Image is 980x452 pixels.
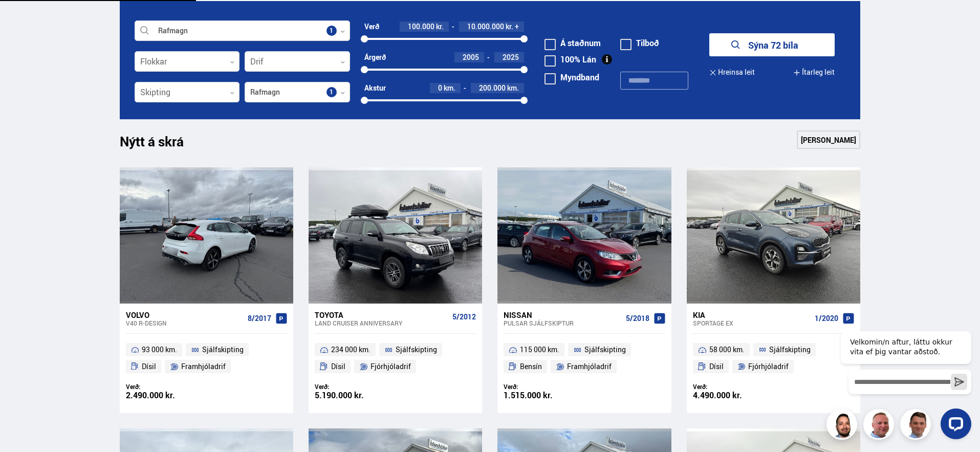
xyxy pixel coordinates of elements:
span: Framhjóladrif [567,360,612,373]
span: Fjórhjóladrif [371,360,411,373]
a: [PERSON_NAME] [797,131,860,149]
span: Dísil [331,360,345,373]
span: + [515,23,519,31]
div: Kia [693,310,811,319]
div: Nissan [504,310,621,319]
span: Sjálfskipting [396,343,437,356]
iframe: LiveChat chat widget [833,313,975,447]
div: Verð: [126,383,207,391]
div: V40 R-DESIGN [126,319,244,327]
button: Sýna 72 bíla [709,33,835,56]
div: Volvo [126,310,244,319]
a: Volvo V40 R-DESIGN 8/2017 93 000 km. Sjálfskipting Dísil Framhjóladrif Verð: 2.490.000 kr. [120,304,293,413]
a: Nissan Pulsar SJÁLFSKIPTUR 5/2018 115 000 km. Sjálfskipting Bensín Framhjóladrif Verð: 1.515.000 kr. [497,304,671,413]
span: Dísil [142,360,156,373]
h1: Nýtt á skrá [120,134,202,155]
div: Verð: [315,383,396,391]
span: Fjórhjóladrif [748,360,789,373]
span: 93 000 km. [142,343,177,356]
div: Verð [364,23,379,31]
span: 1/2020 [815,314,838,322]
a: Kia Sportage EX 1/2020 58 000 km. Sjálfskipting Dísil Fjórhjóladrif Verð: 4.490.000 kr. [687,304,860,413]
div: 1.515.000 kr. [504,391,584,400]
label: Á staðnum [545,39,601,47]
span: kr. [506,23,513,31]
span: Sjálfskipting [769,343,811,356]
label: Tilboð [620,39,659,47]
label: Myndband [545,73,599,81]
button: Hreinsa leit [709,61,755,84]
span: 8/2017 [248,314,271,322]
span: Dísil [709,360,724,373]
span: Sjálfskipting [584,343,626,356]
div: 4.490.000 kr. [693,391,774,400]
span: 234 000 km. [331,343,371,356]
label: 100% Lán [545,55,596,63]
span: 58 000 km. [709,343,745,356]
a: Toyota Land Cruiser ANNIVERSARY 5/2012 234 000 km. Sjálfskipting Dísil Fjórhjóladrif Verð: 5.190.... [309,304,482,413]
div: Pulsar SJÁLFSKIPTUR [504,319,621,327]
span: 5/2018 [626,314,649,322]
img: nhp88E3Fdnt1Opn2.png [828,411,859,441]
span: kr. [436,23,444,31]
span: 2025 [503,52,519,62]
span: Framhjóladrif [181,360,226,373]
div: Toyota [315,310,448,319]
span: 5/2012 [452,313,476,321]
span: 115 000 km. [520,343,559,356]
div: Sportage EX [693,319,811,327]
div: Verð: [504,383,584,391]
span: 200.000 [479,83,506,93]
span: km. [444,84,455,92]
span: 2005 [463,52,479,62]
div: Land Cruiser ANNIVERSARY [315,319,448,327]
span: km. [507,84,519,92]
span: Bensín [520,360,542,373]
span: 10.000.000 [467,21,504,31]
div: Verð: [693,383,774,391]
div: Árgerð [364,53,386,61]
span: 100.000 [408,21,434,31]
div: Akstur [364,84,386,92]
button: Ítarleg leit [793,61,835,84]
div: 5.190.000 kr. [315,391,396,400]
div: 2.490.000 kr. [126,391,207,400]
span: Sjálfskipting [202,343,244,356]
span: 0 [438,83,442,93]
